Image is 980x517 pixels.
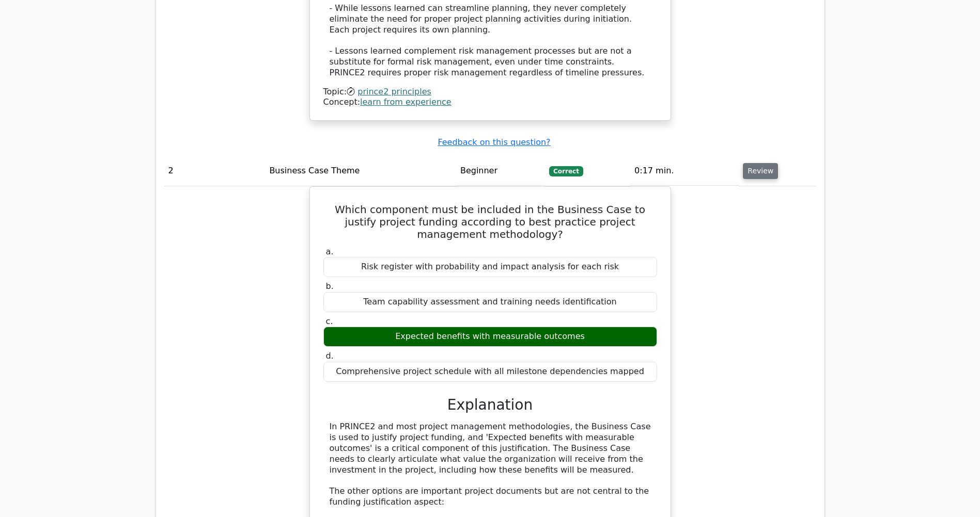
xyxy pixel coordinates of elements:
[326,247,334,256] span: a.
[330,396,651,414] h3: Explanation
[326,351,334,361] span: d.
[323,257,657,277] div: Risk register with probability and impact analysis for each risk
[323,87,657,98] div: Topic:
[265,156,456,186] td: Business Case Theme
[326,281,334,291] span: b.
[549,166,583,176] span: Correct
[323,292,657,312] div: Team capability assessment and training needs identification
[326,316,333,326] span: c.
[630,156,739,186] td: 0:17 min.
[456,156,545,186] td: Beginner
[360,97,452,107] a: learn from experience
[323,327,657,347] div: Expected benefits with measurable outcomes
[164,156,266,186] td: 2
[322,203,658,240] h5: Which component must be included in the Business Case to justify project funding according to bes...
[357,87,431,96] a: prince2 principles
[438,137,550,147] a: Feedback on this question?
[323,97,657,108] div: Concept:
[743,163,778,179] button: Review
[323,362,657,382] div: Comprehensive project schedule with all milestone dependencies mapped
